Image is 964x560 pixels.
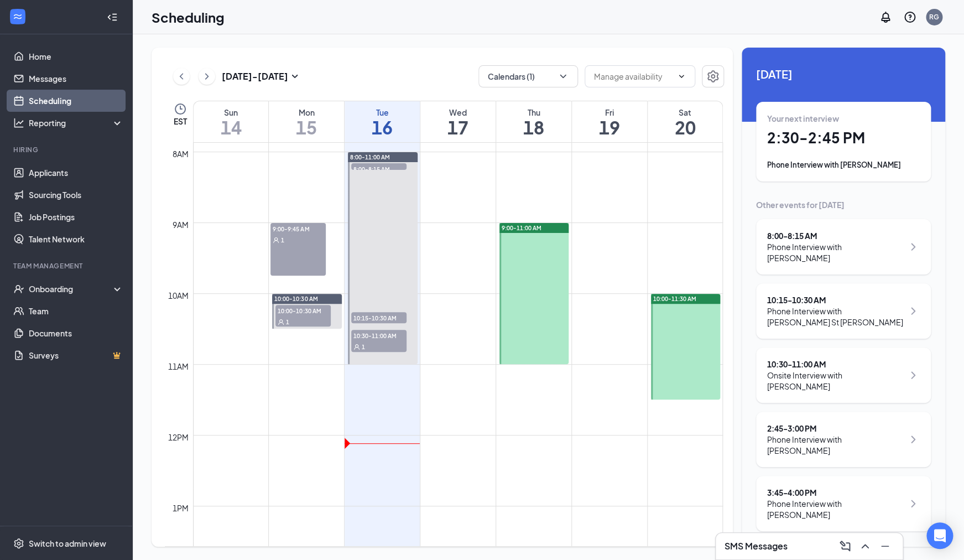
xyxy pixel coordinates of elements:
a: Messages [29,68,123,90]
svg: ChevronRight [201,70,212,83]
h1: 20 [648,118,722,137]
svg: ChevronLeft [176,70,187,83]
div: Fri [572,107,647,118]
a: September 16, 2025 [345,101,420,142]
h1: Scheduling [152,8,225,27]
a: Documents [29,322,123,344]
span: EST [174,116,187,127]
button: ChevronUp [856,537,874,555]
div: Other events for [DATE] [756,199,931,210]
span: 10:15-10:30 AM [351,312,407,323]
svg: Analysis [13,117,24,128]
a: September 15, 2025 [269,101,344,142]
div: 9am [170,219,191,231]
div: Onboarding [29,283,114,294]
span: 8:00-11:00 AM [350,153,390,161]
svg: Settings [706,70,720,83]
span: [DATE] [756,65,931,82]
div: Phone Interview with [PERSON_NAME] [767,241,904,263]
div: Phone Interview with [PERSON_NAME] [767,498,904,520]
button: Minimize [876,537,894,555]
h1: 18 [496,118,571,137]
svg: Notifications [879,11,892,24]
input: Manage availability [594,70,673,82]
svg: ChevronRight [906,369,920,382]
div: 8am [170,148,191,160]
div: Reporting [29,117,124,128]
span: 10:00-10:30 AM [275,305,331,316]
svg: WorkstreamLogo [12,11,23,22]
svg: Clock [174,102,187,116]
button: ChevronRight [199,68,215,85]
svg: Collapse [107,12,118,23]
a: September 17, 2025 [420,101,496,142]
a: September 14, 2025 [194,101,268,142]
div: Tue [345,107,420,118]
svg: QuestionInfo [903,11,916,24]
svg: Settings [13,538,24,549]
button: ChevronLeft [173,68,190,85]
div: 10:15 - 10:30 AM [767,294,904,305]
span: 1 [286,318,289,326]
svg: Minimize [878,540,892,553]
a: Team [29,300,123,322]
svg: ChevronUp [858,540,872,553]
h1: 19 [572,118,647,137]
a: Home [29,45,123,68]
a: September 20, 2025 [648,101,722,142]
svg: UserCheck [13,283,24,294]
div: Phone Interview with [PERSON_NAME] St [PERSON_NAME] [767,305,904,328]
a: Applicants [29,162,123,184]
div: 11am [166,360,191,372]
h3: SMS Messages [725,540,788,552]
span: 1 [281,236,284,244]
svg: SmallChevronDown [288,70,301,83]
div: Your next interview [767,113,920,124]
a: SurveysCrown [29,344,123,366]
div: Open Intercom Messenger [926,522,953,549]
div: RG [929,12,939,22]
svg: User [353,344,360,350]
span: 1 [362,343,365,351]
button: ComposeMessage [836,537,854,555]
div: 10am [166,289,191,302]
div: Team Management [13,261,121,271]
div: Phone Interview with [PERSON_NAME] [767,434,904,456]
div: 8:00 - 8:15 AM [767,230,904,241]
svg: ChevronDown [677,72,686,81]
div: Thu [496,107,571,118]
svg: User [273,237,279,243]
svg: ChevronDown [557,71,569,82]
h1: 14 [194,118,268,137]
div: Onsite Interview with [PERSON_NAME] [767,370,904,392]
div: 3:45 - 4:00 PM [767,487,904,498]
span: 9:00-11:00 AM [502,224,541,232]
a: Job Postings [29,206,123,228]
span: 8:00-8:15 AM [351,163,407,174]
button: Calendars (1)ChevronDown [478,65,578,87]
svg: ChevronRight [906,433,920,446]
div: Hiring [13,145,121,154]
svg: User [278,319,284,325]
div: Phone Interview with [PERSON_NAME] [767,159,920,170]
span: 9:00-9:45 AM [270,223,326,234]
h3: [DATE] - [DATE] [222,70,288,82]
div: 2:45 - 3:00 PM [767,423,904,434]
h1: 16 [345,118,420,137]
svg: ComposeMessage [838,540,852,553]
div: 10:30 - 11:00 AM [767,359,904,370]
h1: 2:30 - 2:45 PM [767,128,920,147]
svg: ChevronRight [906,304,920,318]
div: Wed [420,107,496,118]
div: Mon [269,107,344,118]
a: Scheduling [29,90,123,112]
h1: 15 [269,118,344,137]
div: Sat [648,107,722,118]
h1: 17 [420,118,496,137]
div: Sun [194,107,268,118]
div: 1pm [170,502,191,514]
a: Talent Network [29,228,123,250]
button: Settings [702,65,724,87]
span: 10:00-11:30 AM [653,295,696,303]
a: Sourcing Tools [29,184,123,206]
